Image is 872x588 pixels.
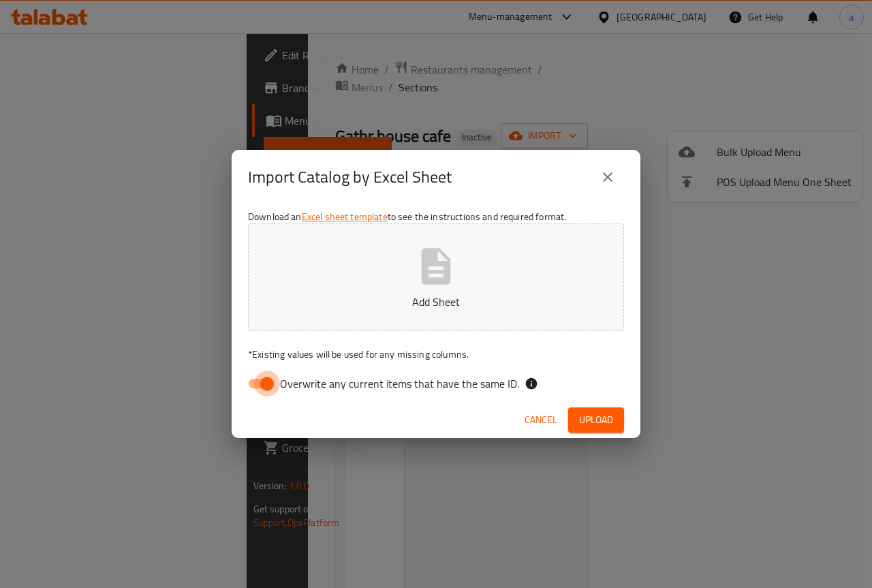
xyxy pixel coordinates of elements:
[280,375,519,392] span: Overwrite any current items that have the same ID.
[525,377,538,390] svg: If the overwrite option isn't selected, then the items that match an existing ID will be ignored ...
[232,204,640,402] div: Download an to see the instructions and required format.
[568,407,624,433] button: Upload
[525,412,557,429] span: Cancel
[248,166,452,188] h2: Import Catalog by Excel Sheet
[579,412,613,429] span: Upload
[248,223,624,331] button: Add Sheet
[591,161,624,194] button: close
[302,208,388,226] a: Excel sheet template
[269,294,603,310] p: Add Sheet
[248,347,624,361] p: Existing values will be used for any missing columns.
[519,407,563,433] button: Cancel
